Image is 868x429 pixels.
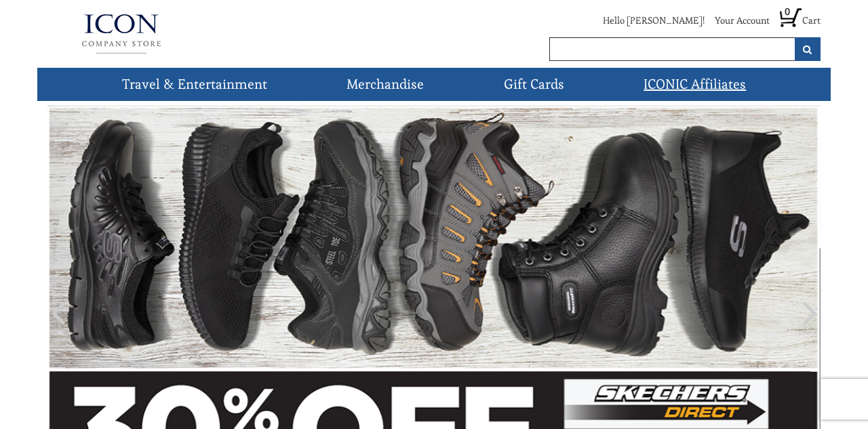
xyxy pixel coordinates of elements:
[498,68,570,101] a: Gift Cards
[780,14,821,26] a: 0 Cart
[341,68,429,101] a: Merchandise
[117,68,273,101] a: Travel & Entertainment
[715,14,770,26] a: Your Account
[638,68,751,101] a: ICONIC Affiliates
[593,14,705,34] li: Hello [PERSON_NAME]!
